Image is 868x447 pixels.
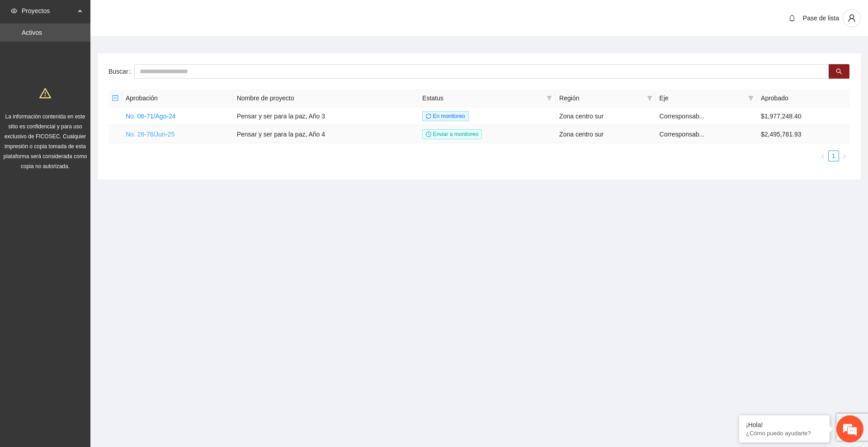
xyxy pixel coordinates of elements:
[426,113,431,119] span: sync
[126,131,175,138] a: No. 28-76/Jun-25
[660,131,705,138] span: Corresponsab...
[39,87,51,99] span: warning
[547,95,552,101] span: filter
[746,421,823,428] div: ¡Hola!
[746,91,755,105] span: filter
[545,91,554,105] span: filter
[233,125,419,143] td: Pensar y ser para la paz, Año 4
[11,8,17,14] span: eye
[660,93,745,103] span: Eje
[556,125,656,143] td: Zona centro sur
[829,64,849,79] button: search
[126,113,176,120] a: No. 06-71/Ago-24
[22,2,75,20] span: Proyectos
[746,430,823,437] p: ¿Cómo puedo ayudarte?
[817,151,828,161] li: Previous Page
[122,89,233,107] th: Aprobación
[647,95,652,101] span: filter
[422,129,482,139] span: Enviar a monitoreo
[839,151,850,161] button: right
[785,11,799,25] button: bell
[108,64,134,79] label: Buscar
[817,151,828,161] button: left
[757,89,850,107] th: Aprobado
[828,151,839,161] li: 1
[843,9,861,27] button: user
[660,113,705,120] span: Corresponsab...
[556,107,656,125] td: Zona centro sur
[233,89,419,107] th: Nombre de proyecto
[645,91,654,105] span: filter
[757,107,850,125] td: $1,977,248.40
[4,113,87,169] span: La información contenida en este sitio es confidencial y para uso exclusivo de FICOSEC. Cualquier...
[839,151,850,161] li: Next Page
[842,154,847,159] span: right
[422,93,543,103] span: Estatus
[559,93,643,103] span: Región
[748,95,754,101] span: filter
[785,14,799,22] span: bell
[422,111,469,121] span: En monitoreo
[426,132,431,137] span: clock-circle
[843,14,860,22] span: user
[820,154,826,159] span: left
[829,151,839,161] a: 1
[836,68,842,75] span: search
[22,29,42,36] a: Activos
[757,125,850,143] td: $2,495,781.93
[803,14,839,22] span: Pase de lista
[112,95,118,101] span: minus-square
[233,107,419,125] td: Pensar y ser para la paz, Año 3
